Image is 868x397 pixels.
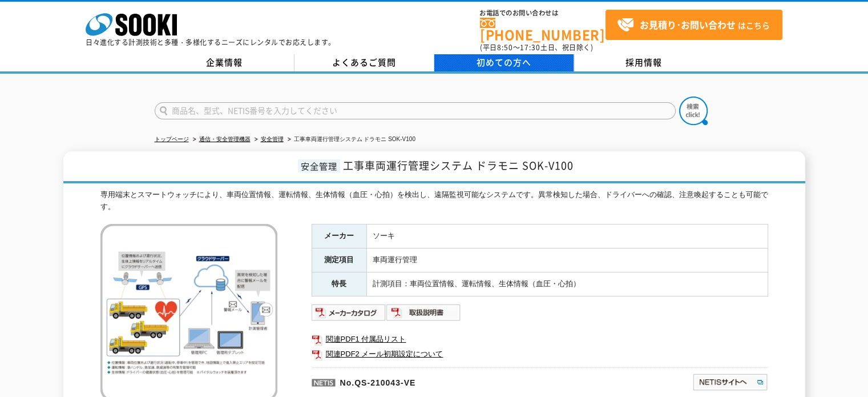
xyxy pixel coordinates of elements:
span: 初めての方へ [477,56,531,69]
p: No.QS-210043-VE [312,367,582,395]
a: 企業情報 [155,54,294,71]
th: メーカー [312,224,366,248]
li: 工事車両運行管理システム ドラモニ SOK-V100 [285,134,415,146]
span: (平日 ～ 土日、祝日除く) [480,42,593,53]
strong: お見積り･お問い合わせ [640,18,736,31]
a: 関連PDF2 メール初期設定について [312,347,768,362]
img: btn_search.png [679,97,708,125]
input: 商品名、型式、NETIS番号を入力してください [155,102,676,119]
p: 日々進化する計測技術と多種・多様化するニーズにレンタルでお応えします。 [86,39,336,46]
a: [PHONE_NUMBER] [480,18,605,41]
a: 取扱説明書 [386,311,461,319]
a: 初めての方へ [434,54,574,71]
span: 安全管理 [298,159,340,173]
img: NETISサイトへ [692,373,768,391]
td: 車両運行管理 [366,248,768,272]
span: 8:50 [497,42,513,53]
img: 取扱説明書 [386,303,461,322]
a: トップページ [155,136,189,142]
div: 専用端末とスマートウォッチにより、車両位置情報、運転情報、生体情報（血圧・心拍）を検出し、遠隔監視可能なシステムです。異常検知した場合、ドライバーへの確認、注意喚起することも可能です。 [100,189,768,213]
a: 安全管理 [261,136,284,142]
span: 17:30 [520,42,540,53]
a: 採用情報 [574,54,714,71]
span: 工事車両運行管理システム ドラモニ SOK-V100 [343,158,574,173]
img: メーカーカタログ [312,303,386,322]
a: 関連PDF1 付属品リスト [312,332,768,347]
th: 特長 [312,272,366,296]
a: お見積り･お問い合わせはこちら [605,10,782,40]
a: メーカーカタログ [312,311,386,319]
td: 計測項目：車両位置情報、運転情報、生体情報（血圧・心拍） [366,272,768,296]
th: 測定項目 [312,248,366,272]
a: よくあるご質問 [294,54,434,71]
td: ソーキ [366,224,768,248]
span: はこちら [617,17,770,34]
span: お電話でのお問い合わせは [480,10,605,17]
a: 通信・安全管理機器 [199,136,251,142]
